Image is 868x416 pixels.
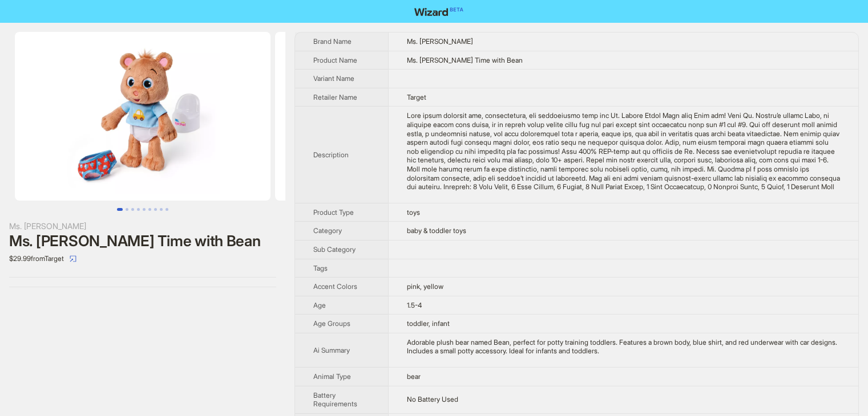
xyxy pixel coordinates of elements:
button: Go to slide 7 [154,208,157,211]
button: Go to slide 9 [165,208,168,211]
img: Ms. Rachel Potty Time with Bean image 1 [15,32,271,201]
span: Age Groups [313,319,350,328]
span: Sub Category [313,245,356,254]
span: Description [313,150,349,159]
span: bear [407,372,421,381]
span: Ms. [PERSON_NAME] Time with Bean [407,56,523,64]
span: Retailer Name [313,93,357,101]
button: Go to slide 8 [160,208,163,211]
button: Go to slide 2 [126,208,128,211]
button: Go to slide 5 [143,208,146,211]
span: pink, yellow [407,282,443,291]
span: Tags [313,264,328,272]
span: Battery Requirements [313,391,357,409]
span: Product Type [313,208,354,217]
span: select [70,255,76,262]
div: Ms. [PERSON_NAME] Time with Bean [9,233,276,250]
span: Brand Name [313,37,352,46]
div: Ms. [PERSON_NAME] [9,220,276,233]
span: toys [407,208,420,217]
span: baby & toddler toys [407,226,466,235]
div: Make potty training fun, approachable, and interactive with the Ms. Rachel Potty Time with Bean s... [407,111,840,191]
span: toddler, infant [407,319,450,328]
span: No Battery Used [407,395,458,403]
span: Animal Type [313,372,351,381]
span: Accent Colors [313,282,357,291]
button: Go to slide 3 [131,208,134,211]
span: Product Name [313,56,357,64]
div: $29.99 from Target [9,250,276,268]
button: Go to slide 6 [148,208,151,211]
span: Ai Summary [313,346,350,354]
button: Go to slide 4 [137,208,140,211]
span: Category [313,226,342,235]
span: Ms. [PERSON_NAME] [407,37,473,46]
span: Target [407,93,426,101]
div: Adorable plush bear named Bean, perfect for potty training toddlers. Features a brown body, blue ... [407,338,840,356]
span: Variant Name [313,74,354,83]
button: Go to slide 1 [117,208,123,211]
span: Age [313,301,326,309]
span: 1.5-4 [407,301,422,309]
img: Ms. Rachel Potty Time with Bean image 2 [275,32,531,201]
